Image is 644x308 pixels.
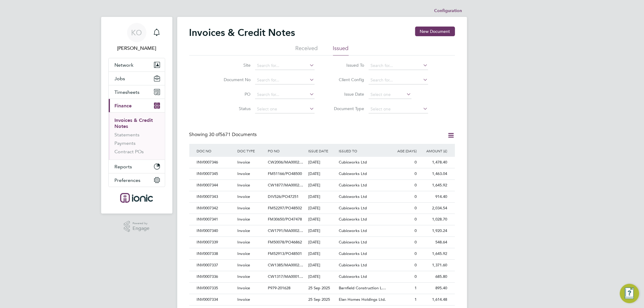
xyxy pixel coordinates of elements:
[195,144,236,158] div: DOC NO
[109,85,165,99] button: Timesheets
[330,106,364,111] label: Document Type
[237,297,250,302] span: Invoice
[418,180,449,191] div: 1,645.92
[189,27,295,39] h2: Invoices & Credit Notes
[195,271,236,282] div: INV0007336
[108,23,165,52] a: KO[PERSON_NAME]
[255,90,315,99] input: Search for...
[101,17,172,214] nav: Main navigation
[418,237,449,248] div: 548.64
[237,205,250,211] span: Invoice
[307,294,337,305] div: 25 Sep 2025
[115,62,134,68] span: Network
[339,160,367,165] span: Cubicworks Ltd
[195,294,236,305] div: INV0007334
[307,180,337,191] div: [DATE]
[388,144,418,158] div: AGE (DAYS)
[307,271,337,282] div: [DATE]
[216,62,251,68] label: Site
[195,168,236,179] div: INV0007345
[418,271,449,282] div: 685.80
[268,285,290,291] span: P979-201628
[307,248,337,259] div: [DATE]
[255,105,315,113] input: Select one
[369,76,428,84] input: Search for...
[268,228,303,233] span: CW1791/MA0002…
[333,45,349,56] li: Issued
[415,27,455,36] button: New Document
[237,240,250,245] span: Invoice
[415,171,417,176] span: 0
[418,248,449,259] div: 1,645.92
[120,193,153,203] img: ionic-logo-retina.png
[268,183,303,188] span: CW1877/MA0002…
[415,205,417,211] span: 0
[216,77,251,82] label: Document No
[268,205,302,211] span: FM52297/PO48502
[133,221,149,226] span: Powered by
[266,144,307,158] div: PO NO
[330,62,364,68] label: Issued To
[339,240,367,245] span: Cubicworks Ltd
[115,164,132,170] span: Reports
[115,149,144,154] a: Contract POs
[108,45,165,52] span: Kirsty Owen
[307,237,337,248] div: [DATE]
[189,132,258,138] div: Showing
[415,251,417,256] span: 0
[268,160,303,165] span: CW2006/MA0002…
[237,251,250,256] span: Invoice
[339,205,367,211] span: Cubicworks Ltd
[195,214,236,225] div: INV0007341
[115,103,132,109] span: Finance
[109,112,165,160] div: Finance
[195,191,236,202] div: INV0007343
[369,90,412,99] input: Select one
[369,62,428,70] input: Search for...
[268,274,303,279] span: CW1317/MA0001…
[415,160,417,165] span: 0
[418,294,449,305] div: 1,614.48
[255,62,315,70] input: Search for...
[307,283,337,294] div: 25 Sep 2025
[133,226,149,231] span: Engage
[307,168,337,179] div: [DATE]
[237,285,250,291] span: Invoice
[115,177,141,183] span: Preferences
[418,191,449,202] div: 914.40
[195,203,236,214] div: INV0007342
[237,194,250,199] span: Invoice
[415,240,417,245] span: 0
[369,105,428,113] input: Select one
[268,240,302,245] span: FM50078/PO46862
[115,140,136,146] a: Payments
[415,194,417,199] span: 0
[195,283,236,294] div: INV0007335
[109,58,165,71] button: Network
[268,194,299,199] span: DIV526/PO47251
[296,45,318,56] li: Received
[337,144,388,158] div: ISSUED TO
[307,157,337,168] div: [DATE]
[339,285,386,291] span: Barnfield Construction L…
[339,228,367,233] span: Cubicworks Ltd
[124,221,149,232] a: Powered byEngage
[339,262,367,268] span: Cubicworks Ltd
[108,193,165,203] a: Go to home page
[109,99,165,112] button: Finance
[620,284,639,303] button: Engage Resource Center
[339,251,367,256] span: Cubicworks Ltd
[307,191,337,202] div: [DATE]
[216,91,251,97] label: PO
[195,237,236,248] div: INV0007339
[415,228,417,233] span: 0
[418,260,449,271] div: 1,371.60
[307,225,337,237] div: [DATE]
[195,248,236,259] div: INV0007338
[195,225,236,237] div: INV0007340
[109,160,165,173] button: Reports
[255,76,315,84] input: Search for...
[415,183,417,188] span: 0
[330,91,364,97] label: Issue Date
[418,225,449,237] div: 1,920.24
